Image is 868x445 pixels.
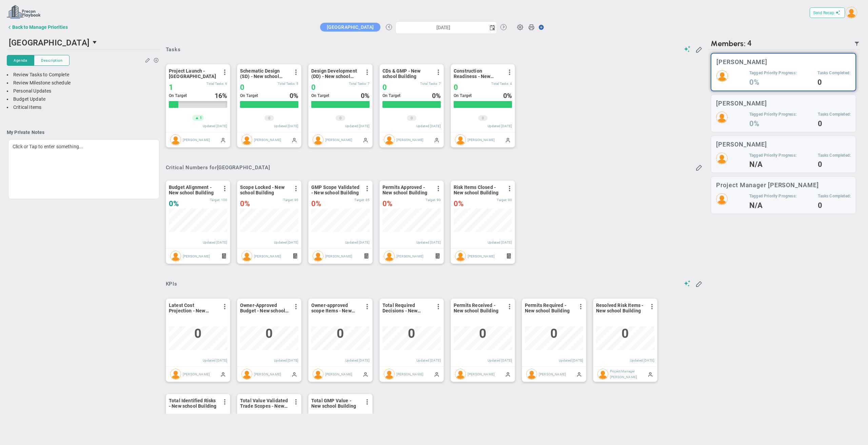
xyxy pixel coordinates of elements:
span: 7 [438,82,440,85]
span: Construction Readiness - New school Building [454,68,503,79]
span: Updated [DATE] [630,359,654,362]
span: 0 [454,83,458,92]
span: Formula Driven [364,251,368,261]
h4: N/A [749,161,796,168]
img: Brook Davis [455,369,466,380]
span: [PERSON_NAME] [396,372,423,376]
span: 0% [240,199,250,208]
span: [PERSON_NAME] [325,254,352,258]
button: Description [34,55,70,66]
img: Brook Davis [241,134,252,145]
img: Brook Davis [526,369,537,380]
span: On Target [454,93,472,98]
span: Manually Updated [362,137,368,142]
span: Formula Driven [435,251,439,261]
span: Formula Driven [222,251,225,261]
h3: [PERSON_NAME] [716,59,767,65]
div: Critical Numbers for [166,165,272,171]
span: [PERSON_NAME] [183,254,210,258]
span: 0% [169,199,179,208]
span: 0% [382,199,392,208]
span: GMP Scope Validated - New school Building [311,185,360,195]
span: Formula Driven [293,251,297,261]
span: Huddle Settings [514,20,527,33]
span: Action Button [535,23,544,32]
span: Formula Driven [507,251,510,261]
span: Target: [283,198,293,202]
span: 0 [503,92,507,100]
span: Edit My KPIs [695,280,702,287]
span: Updated [DATE] [416,124,440,128]
h3: Project Manager [PERSON_NAME] [716,182,818,188]
span: 0 [482,116,484,121]
span: Updated [DATE] [345,240,369,244]
span: Permits Required - New school Building [525,303,574,313]
span: 0 [479,326,486,341]
div: Review Tasks to Complete [7,72,161,78]
span: On Target [240,93,258,98]
h4: 0 [818,121,851,127]
img: 50249.Person.photo [716,153,728,164]
span: [GEOGRAPHIC_DATA] [217,165,270,171]
span: 0 [360,92,364,100]
h5: Tagged Priority Progress: [749,70,796,76]
span: Manually Updated [647,371,653,377]
span: 16 [214,92,222,100]
span: Suggestions (AI Feature) [684,280,691,287]
span: Schematic Design (SD) - New school Building [240,68,289,79]
img: Brook Davis [313,134,323,145]
div: % [360,92,369,99]
span: Manually Updated [505,371,510,377]
span: 4 [510,82,512,85]
h4: 0 [817,79,850,85]
img: Brook Davis [384,369,395,380]
span: 0 [622,326,629,341]
h4: N/A [749,202,796,209]
span: Target: [354,198,364,202]
span: [PERSON_NAME] [325,372,352,376]
span: 5 [296,82,298,85]
img: Brook Davis [455,251,466,262]
span: Description [41,58,62,63]
span: [PERSON_NAME] [183,138,210,142]
h5: Tasks Completed: [818,112,851,117]
span: Target: [426,198,436,202]
div: Review Milestone schedule [7,80,161,86]
span: 0 [311,83,316,92]
span: Filter Updated Members [854,41,860,46]
h5: Tagged Priority Progress: [749,153,796,158]
img: Brook Davis [384,251,395,262]
h4: 0 [818,161,851,168]
img: 48978.Person.photo [716,112,728,123]
span: Updated [DATE] [202,124,227,128]
span: [PERSON_NAME] [183,372,210,376]
h5: Tasks Completed: [818,193,851,199]
span: 0 [411,116,413,121]
h4: My Private Notes [7,129,161,135]
span: Scope Locked - New school Building [240,185,289,195]
span: Updated [DATE] [202,240,227,244]
span: Updated [DATE] [416,240,440,244]
span: 0 [268,116,270,121]
div: % [432,92,440,99]
span: Risk Items Closed - New school Building [454,185,503,195]
img: Project Manager Doug [597,369,608,380]
span: Suggestions (AI Feature) [684,46,691,52]
div: Budget Update [7,96,161,102]
span: 1 [169,83,173,92]
span: Latest Cost Projection - New school Building [169,303,218,313]
span: 4 [747,39,752,48]
span: Updated [DATE] [487,240,512,244]
span: Total Required Decisions - New school Building [382,303,432,313]
h5: Tasks Completed: [818,153,851,158]
button: Agenda [7,55,34,66]
span: Manually Updated [505,137,510,142]
h4: 0% [749,121,796,127]
span: Total Tasks: [420,82,438,85]
div: Back to Manage Priorities [12,24,68,30]
span: 0 [337,326,344,341]
span: 0 [289,92,293,100]
span: Print Huddle [528,24,534,33]
div: % [289,92,298,99]
span: 0 [240,83,244,92]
